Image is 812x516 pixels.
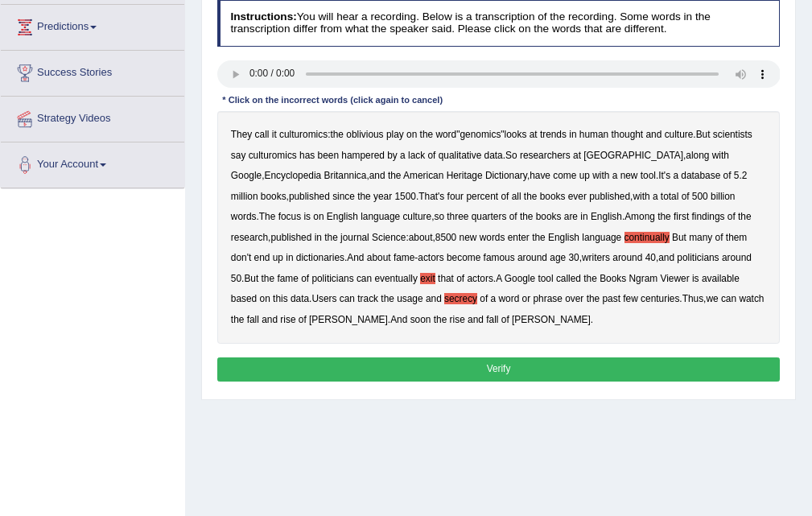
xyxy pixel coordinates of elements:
[600,273,626,284] b: Books
[260,293,270,304] b: on
[692,211,725,222] b: findings
[548,232,579,243] b: English
[341,150,385,161] b: hampered
[508,232,530,243] b: enter
[291,293,309,304] b: data
[296,252,344,263] b: dictionaries
[426,293,442,304] b: and
[641,170,656,181] b: tool
[501,314,509,325] b: of
[496,273,501,284] b: A
[420,273,435,284] b: exit
[612,170,618,181] b: a
[217,111,781,344] div: : " " . . , , , , . . , . , . , . , : , . - , , . . . . , . .
[435,129,456,140] b: word
[472,211,507,222] b: quarters
[658,170,670,181] b: It's
[373,191,392,202] b: year
[262,273,275,284] b: the
[324,232,338,243] b: the
[661,191,678,202] b: total
[579,170,590,181] b: up
[658,252,674,263] b: and
[653,191,658,202] b: a
[357,273,372,284] b: can
[573,150,581,161] b: at
[726,232,747,243] b: them
[311,293,336,304] b: Users
[532,232,546,243] b: the
[682,293,703,304] b: Thus
[602,293,620,304] b: past
[387,150,398,161] b: by
[579,129,608,140] b: human
[721,293,736,304] b: can
[646,129,662,140] b: and
[520,211,534,222] b: the
[540,129,567,140] b: trends
[244,273,258,284] b: But
[390,314,407,325] b: And
[435,232,456,243] b: 8500
[466,191,498,202] b: percent
[686,150,709,161] b: along
[706,293,718,304] b: we
[677,252,719,263] b: politicians
[262,314,278,325] b: and
[486,314,498,325] b: fall
[692,191,708,202] b: 500
[556,273,581,284] b: called
[569,129,576,140] b: in
[505,129,527,140] b: looks
[231,191,258,202] b: million
[738,211,752,222] b: the
[270,232,311,243] b: published
[491,293,497,304] b: a
[589,191,630,202] b: published
[501,191,509,202] b: of
[689,232,712,243] b: many
[361,211,400,222] b: language
[624,232,670,243] b: continually
[301,273,309,284] b: of
[582,252,610,263] b: writers
[254,252,270,263] b: end
[696,129,711,140] b: But
[388,170,402,181] b: the
[249,150,297,161] b: culturomics
[711,191,735,202] b: billion
[299,314,307,325] b: of
[565,293,583,304] b: over
[468,314,484,325] b: and
[374,273,418,284] b: eventually
[406,129,417,140] b: on
[418,191,444,202] b: That's
[568,252,579,263] b: 30
[641,293,679,304] b: centuries
[582,232,621,243] b: language
[369,170,385,181] b: and
[520,150,571,161] b: researchers
[623,293,638,304] b: few
[612,252,642,263] b: around
[620,170,638,181] b: new
[485,170,527,181] b: Dictionary
[313,211,324,222] b: on
[231,232,268,243] b: research
[231,150,246,161] b: say
[217,94,448,108] div: * Click on the incorrect words (click again to cancel)
[231,129,252,140] b: They
[456,273,464,284] b: of
[403,170,443,181] b: American
[713,129,752,140] b: scientists
[273,293,288,304] b: this
[231,314,245,325] b: the
[395,191,416,202] b: 1500
[661,273,690,284] b: Viewer
[467,273,493,284] b: actors
[645,252,656,263] b: 40
[681,170,720,181] b: database
[624,211,655,222] b: Among
[330,129,344,140] b: the
[264,170,321,181] b: Encyclopedia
